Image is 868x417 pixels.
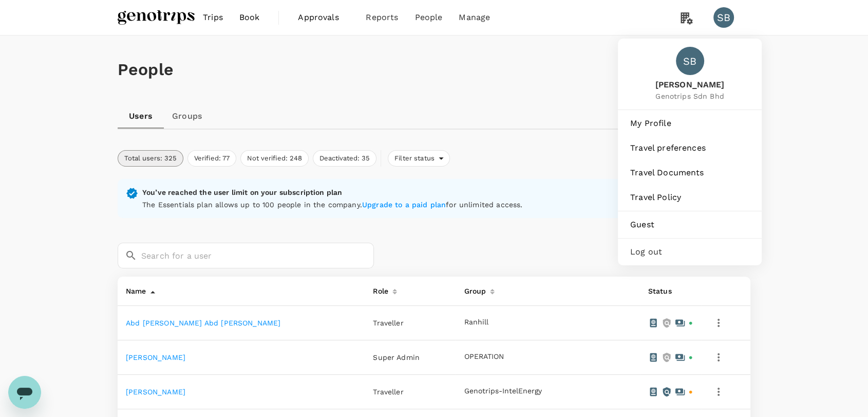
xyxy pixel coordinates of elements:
h1: People [118,60,750,79]
p: The Essentials plan allows up to 100 people in the company. for unlimited access. [142,200,522,210]
button: Not verified: 248 [240,150,309,167]
span: Super Admin [373,353,420,361]
button: Deactivated: 35 [313,150,376,167]
span: Manage [459,11,490,24]
span: Reports [366,11,398,24]
div: SB [713,7,734,28]
div: Name [122,281,146,297]
a: My Profile [622,112,758,135]
span: Upgrade to a paid plan [362,201,446,209]
button: Verified: 77 [187,150,236,167]
p: You’ve reached the user limit on your subscription plan [142,187,522,197]
span: Trips [203,11,223,24]
span: Travel Policy [630,191,749,204]
a: [PERSON_NAME] [126,353,185,361]
span: Approvals [298,11,349,24]
a: Travel preferences [622,137,758,159]
span: Guest [630,219,749,231]
a: Guest [622,213,758,236]
span: People [414,11,442,24]
span: Travel preferences [630,142,749,154]
a: Abd [PERSON_NAME] Abd [PERSON_NAME] [126,319,280,327]
iframe: Button to launch messaging window [8,376,41,409]
input: Search for a user [141,243,374,268]
button: OPERATION [464,353,503,361]
span: Travel Documents [630,167,749,179]
span: Log out [630,246,749,258]
div: SB [676,47,704,75]
span: Traveller [373,388,403,396]
span: [PERSON_NAME] [655,79,725,91]
span: Filter status [388,154,439,164]
span: Traveller [373,319,403,327]
img: Genotrips - ALL [118,6,195,29]
a: Travel Documents [622,161,758,184]
button: Ranhill [464,318,488,327]
a: Groups [164,104,210,129]
span: My Profile [630,117,749,130]
button: Genotrips-IntelEnergy [464,387,541,395]
a: Users [118,104,164,129]
a: [PERSON_NAME] [126,388,185,396]
span: Genotrips Sdn Bhd [655,91,725,101]
div: Group [460,281,486,297]
a: Travel Policy [622,186,758,209]
div: Log out [622,241,758,263]
span: Book [239,11,260,24]
th: Status [640,277,702,306]
div: Filter status [388,150,450,167]
button: Total users: 325 [118,150,183,167]
div: Role [369,281,388,297]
